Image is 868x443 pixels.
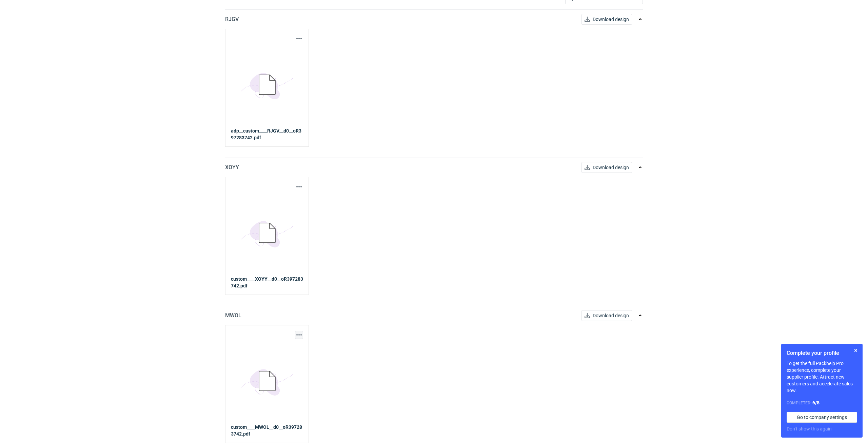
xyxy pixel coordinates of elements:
strong: custom____MWOL__d0__oR397283742.pdf [231,424,302,437]
strong: 6 / 8 [812,400,820,405]
strong: custom____XOYY__d0__oR397283742.pdf [231,276,303,289]
a: custom____MWOL__d0__oR397283742.pdf [231,424,303,437]
span: Download design [593,17,629,22]
a: Go to company settings [787,412,857,423]
span: Download design [593,313,629,318]
p: RJGV [225,15,239,23]
button: Download design [581,14,632,25]
div: Completed: [787,399,857,406]
p: XOYY [225,163,239,172]
p: To get the full Packhelp Pro experience, complete your supplier profile. Attract new customers an... [787,360,857,394]
button: Actions [295,183,303,191]
button: Actions [295,35,303,43]
h1: Complete your profile [787,349,857,357]
span: Download design [593,165,629,170]
button: Download design [581,162,632,173]
p: MWOL [225,311,241,320]
button: Actions [295,331,303,339]
button: Download design [581,310,632,321]
button: Don’t show this again [787,425,832,432]
a: adp__custom____RJGV__d0__oR397283742.pdf [231,127,303,141]
strong: adp__custom____RJGV__d0__oR397283742.pdf [231,128,301,140]
button: Skip for now [852,346,860,355]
